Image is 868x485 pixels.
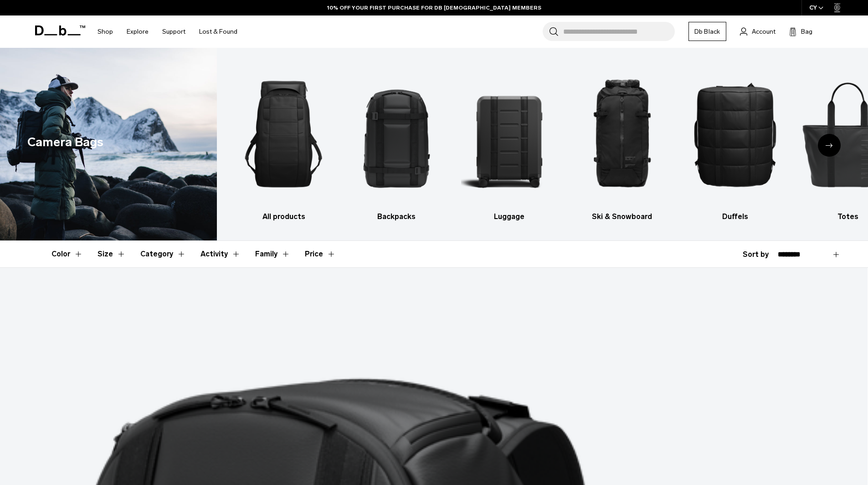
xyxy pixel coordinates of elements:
[801,27,812,36] span: Bag
[752,27,776,36] span: Account
[687,61,784,222] li: 5 / 10
[91,15,244,48] nav: Main Navigation
[687,61,784,222] a: Db Duffels
[98,241,126,267] button: Toggle Filter
[200,241,241,267] button: Toggle Filter
[98,15,113,48] a: Shop
[305,241,336,267] button: Toggle Price
[818,134,841,157] div: Next slide
[348,61,445,207] img: Db
[461,61,558,207] img: Db
[740,26,776,37] a: Account
[348,211,445,222] h3: Backpacks
[199,15,237,48] a: Lost & Found
[574,61,671,207] img: Db
[461,61,558,222] a: Db Luggage
[789,26,812,37] button: Bag
[687,61,784,207] img: Db
[27,133,103,152] h1: Camera Bags
[688,22,726,41] a: Db Black
[127,15,149,48] a: Explore
[327,4,541,12] a: 10% OFF YOUR FIRST PURCHASE FOR DB [DEMOGRAPHIC_DATA] MEMBERS
[348,61,445,222] a: Db Backpacks
[574,211,671,222] h3: Ski & Snowboard
[461,61,558,222] li: 3 / 10
[140,241,186,267] button: Toggle Filter
[348,61,445,222] li: 2 / 10
[235,61,332,207] img: Db
[574,61,671,222] li: 4 / 10
[51,241,83,267] button: Toggle Filter
[255,241,290,267] button: Toggle Filter
[235,211,332,222] h3: All products
[687,211,784,222] h3: Duffels
[574,61,671,222] a: Db Ski & Snowboard
[162,15,185,48] a: Support
[461,211,558,222] h3: Luggage
[235,61,332,222] a: Db All products
[235,61,332,222] li: 1 / 10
